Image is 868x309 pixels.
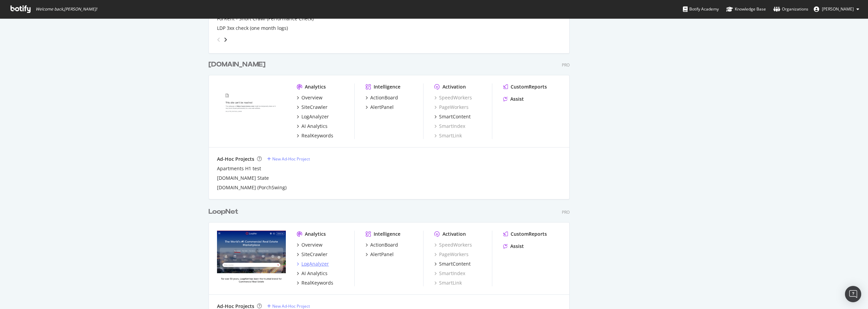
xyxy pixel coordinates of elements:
[434,270,465,277] a: SmartIndex
[370,94,398,101] div: ActionBoard
[374,83,400,90] div: Intelligence
[773,6,808,13] div: Organizations
[267,303,310,309] a: New Ad-Hoc Project
[442,83,466,90] div: Activation
[511,231,547,237] div: CustomReports
[297,251,328,258] a: SiteCrawler
[683,6,719,13] div: Botify Academy
[297,132,333,139] a: RealKeywords
[434,260,471,267] a: SmartContent
[562,62,570,68] div: Pro
[217,231,286,286] img: loopnet.com
[217,175,269,181] a: [DOMAIN_NAME] State
[439,260,471,267] div: SmartContent
[510,243,524,250] div: Assist
[217,165,261,172] a: Apartments H1 test
[366,104,394,111] a: AlertPanel
[374,231,400,237] div: Intelligence
[209,60,268,70] a: [DOMAIN_NAME]
[366,242,398,248] a: ActionBoard
[301,94,322,101] div: Overview
[434,104,469,111] a: PageWorkers
[217,83,286,138] img: www.homes.com
[434,242,472,248] a: SpeedWorkers
[297,242,322,248] a: Overview
[214,34,223,45] div: angle-left
[370,251,394,258] div: AlertPanel
[503,83,547,90] a: CustomReports
[297,113,329,120] a: LogAnalyzer
[434,251,469,258] a: PageWorkers
[297,123,328,130] a: AI Analytics
[301,242,322,248] div: Overview
[272,303,310,309] div: New Ad-Hoc Project
[439,113,471,120] div: SmartContent
[301,279,333,286] div: RealKeywords
[726,6,766,13] div: Knowledge Base
[209,60,265,70] div: [DOMAIN_NAME]
[267,156,310,162] a: New Ad-Hoc Project
[511,83,547,90] div: CustomReports
[209,207,238,217] div: LoopNet
[366,94,398,101] a: ActionBoard
[434,94,472,101] a: SpeedWorkers
[301,251,328,258] div: SiteCrawler
[503,243,524,250] a: Assist
[305,83,326,90] div: Analytics
[217,184,287,191] a: [DOMAIN_NAME] (PorchSwing)
[370,104,394,111] div: AlertPanel
[217,25,288,32] a: LDP 3xx check (one month logs)
[822,6,854,12] span: Phil Mastroianni
[301,270,328,277] div: AI Analytics
[36,6,97,12] span: Welcome back, [PERSON_NAME] !
[562,209,570,215] div: Pro
[366,251,394,258] a: AlertPanel
[297,104,328,111] a: SiteCrawler
[217,156,254,162] div: Ad-Hoc Projects
[845,286,861,302] div: Open Intercom Messenger
[209,207,241,217] a: LoopNet
[272,156,310,162] div: New Ad-Hoc Project
[301,113,329,120] div: LogAnalyzer
[301,123,328,130] div: AI Analytics
[442,231,466,237] div: Activation
[503,231,547,237] a: CustomReports
[297,279,333,286] a: RealKeywords
[223,36,228,43] div: angle-right
[434,132,462,139] a: SmartLink
[297,260,329,267] a: LogAnalyzer
[503,96,524,102] a: Assist
[305,231,326,237] div: Analytics
[301,104,328,111] div: SiteCrawler
[510,96,524,102] div: Assist
[370,242,398,248] div: ActionBoard
[434,123,465,130] a: SmartIndex
[301,132,333,139] div: RealKeywords
[808,4,865,15] button: [PERSON_NAME]
[297,94,322,101] a: Overview
[434,279,462,286] a: SmartLink
[434,113,471,120] a: SmartContent
[301,260,329,267] div: LogAnalyzer
[297,270,328,277] a: AI Analytics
